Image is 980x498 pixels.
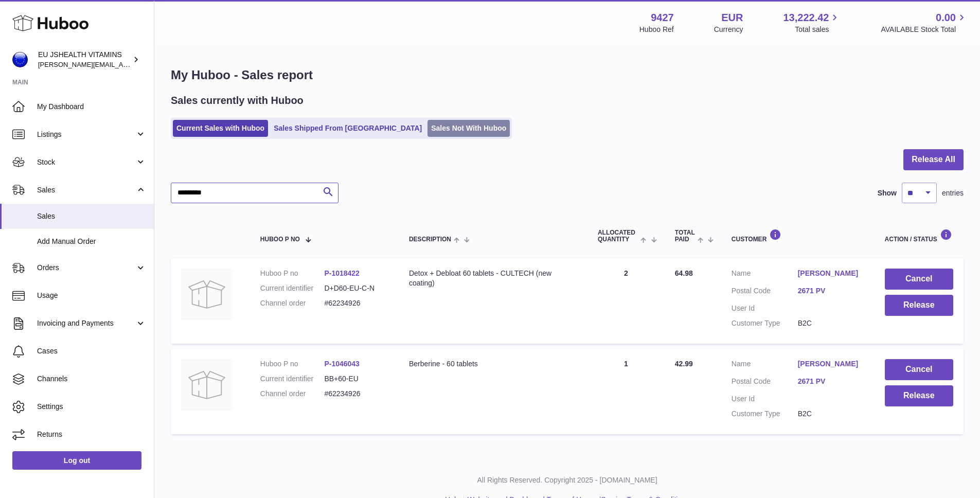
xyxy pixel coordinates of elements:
span: ALLOCATED Quantity [598,229,638,243]
span: Add Manual Order [37,237,146,246]
td: 1 [587,349,665,434]
span: My Dashboard [37,102,146,112]
a: 2671 PV [798,286,864,296]
div: EU JSHEALTH VITAMINS [38,50,131,69]
div: Action / Status [885,229,953,243]
span: Usage [37,291,146,300]
span: entries [942,188,964,198]
span: Sales [37,185,135,195]
dd: #62234926 [324,298,388,308]
dt: Channel order [260,298,325,308]
dt: Postal Code [732,377,798,389]
dt: Customer Type [732,318,798,328]
dt: User Id [732,304,798,313]
div: Berberine - 60 tablets [409,359,577,369]
img: no-photo.jpg [181,359,233,411]
strong: EUR [721,11,743,25]
a: [PERSON_NAME] [798,359,864,369]
dd: #62234926 [324,389,388,399]
a: [PERSON_NAME] [798,269,864,278]
span: Stock [37,157,135,167]
span: Listings [37,130,135,139]
td: 2 [587,258,665,344]
span: AVAILABLE Stock Total [881,25,968,34]
img: laura@jessicasepel.com [12,52,28,67]
span: 64.98 [675,269,693,277]
span: 0.00 [936,11,956,25]
div: Currency [714,25,743,34]
button: Cancel [885,269,953,290]
span: Sales [37,211,146,221]
button: Cancel [885,359,953,380]
span: Cases [37,346,146,356]
a: P-1046043 [324,360,360,368]
div: Huboo Ref [639,25,674,34]
span: Total paid [675,229,695,243]
button: Release All [903,149,964,170]
button: Release [885,385,953,406]
a: Sales Shipped From [GEOGRAPHIC_DATA] [270,120,425,137]
div: Customer [732,229,864,243]
span: Invoicing and Payments [37,318,135,328]
h2: Sales currently with Huboo [171,94,304,108]
dt: Name [732,269,798,281]
a: P-1018422 [324,269,360,277]
dt: Current identifier [260,283,325,293]
dt: Current identifier [260,374,325,384]
span: Orders [37,263,135,273]
a: 0.00 AVAILABLE Stock Total [881,11,968,34]
dt: Customer Type [732,409,798,419]
span: Total sales [795,25,841,34]
dd: D+D60-EU-C-N [324,283,388,293]
label: Show [878,188,897,198]
div: Detox + Debloat 60 tablets - CULTECH (new coating) [409,269,577,288]
strong: 9427 [651,11,674,25]
dt: Name [732,359,798,371]
a: 13,222.42 Total sales [783,11,841,34]
dd: BB+60-EU [324,374,388,384]
dt: Huboo P no [260,269,325,278]
span: 42.99 [675,360,693,368]
span: 13,222.42 [783,11,829,25]
dd: B2C [798,409,864,419]
a: Sales Not With Huboo [427,120,510,137]
span: Huboo P no [260,236,300,243]
a: Current Sales with Huboo [173,120,268,137]
span: Returns [37,430,146,439]
p: All Rights Reserved. Copyright 2025 - [DOMAIN_NAME] [163,475,972,485]
span: Settings [37,402,146,412]
span: Channels [37,374,146,384]
img: no-photo.jpg [181,269,233,320]
dt: User Id [732,394,798,404]
span: [PERSON_NAME][EMAIL_ADDRESS][DOMAIN_NAME] [38,60,206,68]
a: Log out [12,451,141,470]
dt: Channel order [260,389,325,399]
dt: Huboo P no [260,359,325,369]
button: Release [885,295,953,316]
a: 2671 PV [798,377,864,386]
h1: My Huboo - Sales report [171,67,964,83]
dd: B2C [798,318,864,328]
dt: Postal Code [732,286,798,298]
span: Description [409,236,451,243]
